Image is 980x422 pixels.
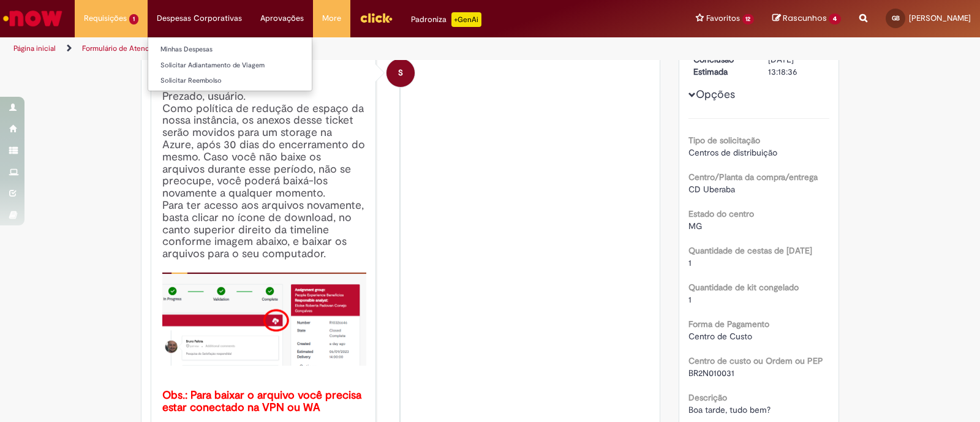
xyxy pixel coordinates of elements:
[909,13,971,23] span: [PERSON_NAME]
[688,220,702,232] span: MG
[411,12,481,27] div: Padroniza
[688,135,760,146] b: Tipo de solicitação
[13,43,56,53] a: Página inicial
[451,12,481,27] p: +GenAi
[162,273,366,366] img: x_mdbda_azure_blob.picture2.png
[9,37,644,60] ul: Trilhas de página
[688,318,769,330] b: Forma de Pagamento
[688,331,752,342] span: Centro de Custo
[148,37,312,91] ul: Despesas Corporativas
[768,53,825,78] div: [DATE] 13:18:36
[162,91,366,414] h4: Prezado, usuário. Como política de redução de espaço da nossa instância, os anexos desse ticket s...
[706,12,740,24] span: Favoritos
[360,9,393,27] img: click_logo_yellow_360x200.png
[742,14,755,24] span: 12
[688,392,727,403] b: Descrição
[688,147,777,158] span: Centros de distribuição
[129,14,138,24] span: 1
[322,12,341,24] span: More
[892,14,900,22] span: GB
[386,59,415,87] div: System
[82,43,173,53] a: Formulário de Atendimento
[688,282,799,293] b: Quantidade de kit congelado
[688,208,754,219] b: Estado do centro
[157,12,242,24] span: Despesas Corporativas
[829,13,841,24] span: 4
[148,59,312,72] a: Solicitar Adiantamento de Viagem
[688,184,735,195] span: CD Uberaba
[688,294,692,305] span: 1
[688,257,692,268] span: 1
[162,388,364,415] b: Obs.: Para baixar o arquivo você precisa estar conectado na VPN ou WA
[1,6,64,31] img: ServiceNow
[260,12,304,24] span: Aprovações
[688,171,818,183] b: Centro/Planta da compra/entrega
[84,12,127,24] span: Requisições
[783,12,827,24] span: Rascunhos
[148,43,312,56] a: Minhas Despesas
[688,367,734,379] span: BR2N010031
[398,58,403,88] span: S
[688,355,823,366] b: Centro de custo ou Ordem ou PEP
[688,245,812,256] b: Quantidade de cestas de [DATE]
[148,74,312,88] a: Solicitar Reembolso
[772,13,841,24] a: Rascunhos
[684,53,759,78] dt: Conclusão Estimada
